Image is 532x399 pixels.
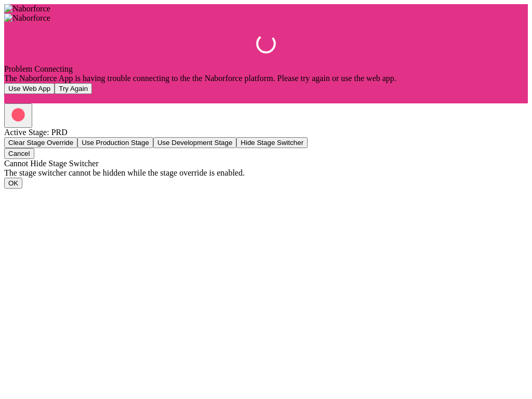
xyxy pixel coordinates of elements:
[4,64,528,74] div: Problem Connecting
[4,128,528,137] div: Active Stage: PRD
[77,137,153,148] button: Use Production Stage
[4,178,22,189] button: OK
[4,74,528,83] div: The Naborforce App is having trouble connecting to the the Naborforce platform. Please try again ...
[55,83,92,94] button: Try Again
[4,14,50,23] img: Naborforce
[153,137,236,148] button: Use Development Stage
[236,137,308,148] button: Hide Stage Switcher
[4,137,77,148] button: Clear Stage Override
[4,148,34,159] button: Cancel
[4,4,50,14] img: Naborforce
[4,83,55,94] button: Use Web App
[4,159,528,168] div: Cannot Hide Stage Switcher
[4,168,528,178] div: The stage switcher cannot be hidden while the stage override is enabled.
